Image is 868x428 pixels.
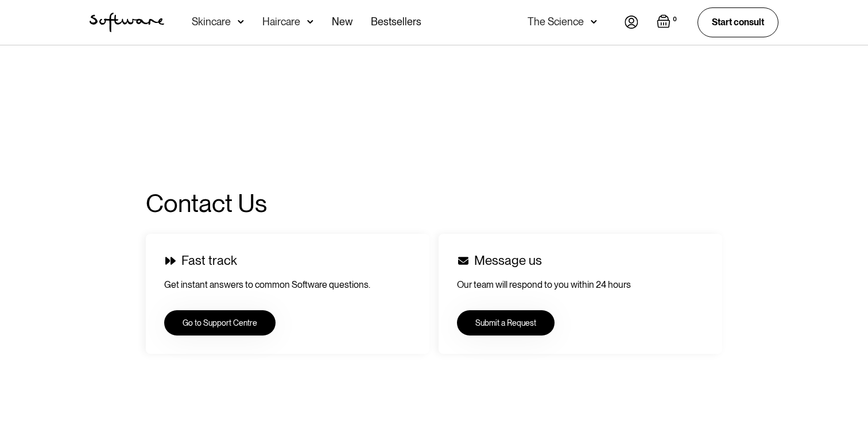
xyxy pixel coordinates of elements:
[307,16,313,28] img: arrow down
[192,16,231,28] div: Skincare
[671,14,679,25] div: 0
[697,7,778,37] a: Start consult
[164,278,411,292] p: Get instant answers to common Software questions.
[164,310,276,336] a: Go to Support Centre
[181,252,237,269] div: Fast track
[657,14,679,30] a: Open empty cart
[591,16,597,28] img: arrow down
[457,310,555,336] a: Submit a Request
[457,278,704,292] p: Our team will respond to you within 24 hours
[90,13,164,32] a: home
[474,252,542,269] div: Message us
[90,13,164,32] img: Software Logo
[238,16,244,28] img: arrow down
[528,16,584,28] div: The Science
[262,16,300,28] div: Haircare
[146,188,371,219] h1: Contact Us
